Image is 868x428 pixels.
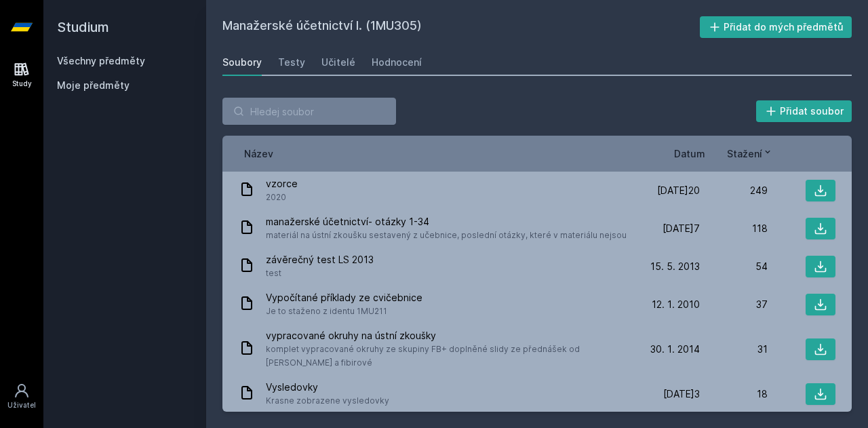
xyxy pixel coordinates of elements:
[266,253,374,267] span: závěrečný test LS 2013
[57,79,130,92] span: Moje předměty
[278,49,305,76] a: Testy
[321,49,355,76] a: Učitelé
[222,16,700,38] h2: Manažerské účetnictví I. (1MU305)
[756,100,852,122] button: Přidat soubor
[3,54,41,96] a: Study
[663,222,700,235] span: [DATE]7
[266,394,389,408] span: Krasne zobrazene vysledovky
[674,147,705,161] button: Datum
[266,191,298,204] span: 2020
[700,260,768,273] div: 54
[372,56,422,69] div: Hodnocení
[222,98,396,125] input: Hledej soubor
[278,56,305,69] div: Testy
[222,56,262,69] div: Soubory
[12,79,32,89] div: Study
[700,387,768,401] div: 18
[700,184,768,197] div: 249
[700,222,768,235] div: 118
[727,147,773,161] button: Stažení
[266,177,298,191] span: vzorce
[700,343,768,356] div: 31
[700,16,852,38] button: Přidat do mých předmětů
[266,343,627,370] span: komplet vypracované okruhy ze skupiny FB+ doplněné slidy ze přednášek od [PERSON_NAME] a fibirové
[266,229,627,242] span: materiál na ústní zkoušku sestavený z učebnice, poslední otázky, které v materiálu nejsou
[663,387,700,401] span: [DATE]3
[266,329,627,343] span: vypracované okruhy na ústní zkoušky
[7,400,36,410] div: Uživatel
[266,305,422,318] span: Je to staženo z identu 1MU211
[650,260,700,273] span: 15. 5. 2013
[650,343,700,356] span: 30. 1. 2014
[266,381,389,394] span: Vysledovky
[652,298,700,311] span: 12. 1. 2010
[372,49,422,76] a: Hodnocení
[266,215,627,229] span: manažerské účetnictví- otázky 1-34
[3,376,41,417] a: Uživatel
[266,291,422,305] span: Vypočítané příklady ze cvičebnice
[700,298,768,311] div: 37
[244,147,273,161] button: Název
[266,267,374,280] span: test
[657,184,700,197] span: [DATE]20
[321,56,355,69] div: Učitelé
[57,55,145,66] a: Všechny předměty
[727,147,762,161] span: Stažení
[222,49,262,76] a: Soubory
